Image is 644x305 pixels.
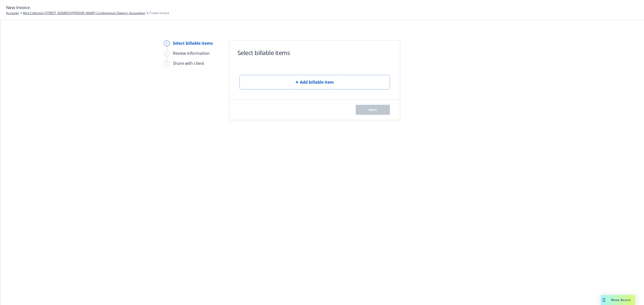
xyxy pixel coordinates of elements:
[23,11,145,15] a: Mint Collection [STREET_ADDRESS][PERSON_NAME] Condominium Owners' Association
[369,107,377,112] span: Next
[601,295,635,305] button: Nova Assist
[6,4,30,11] span: New Invoice
[601,295,607,305] div: Drag to move
[611,298,631,302] span: Nova Assist
[164,61,170,66] div: 3
[239,75,390,89] button: Add billable item
[6,11,19,15] a: Accounts
[173,60,204,66] div: Share with client
[300,79,334,85] span: Add billable item
[164,40,170,46] div: 1
[356,105,390,115] button: Next
[173,50,210,56] div: Review information
[237,48,290,57] h1: Select billable items
[149,11,169,15] span: Create Invoice
[173,40,213,46] div: Select billable items
[164,50,170,56] div: 2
